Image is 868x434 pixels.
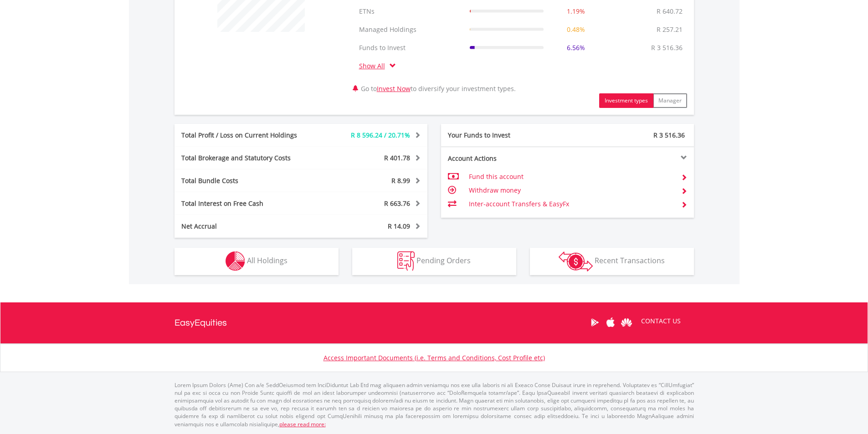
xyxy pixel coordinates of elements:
[175,248,339,275] button: All Holdings
[599,93,653,108] button: Investment types
[247,255,288,266] span: All Holdings
[469,197,673,211] td: Inter-account Transfers & EasyFx
[354,39,465,57] td: Funds to Invest
[635,308,687,334] a: CONTACT US
[352,248,516,275] button: Pending Orders
[351,131,410,139] span: R 8 596.24 / 20.71%
[175,222,322,231] div: Net Accrual
[469,170,673,184] td: Fund this account
[175,131,322,140] div: Total Profit / Loss on Current Holdings
[175,199,322,208] div: Total Interest on Free Cash
[279,420,326,428] a: please read more:
[603,308,619,337] a: Apple
[647,39,687,57] td: R 3 516.36
[354,2,465,20] td: ETNs
[175,176,322,185] div: Total Bundle Costs
[388,222,410,230] span: R 14.09
[619,308,635,337] a: Huawei
[384,199,410,208] span: R 663.76
[377,84,411,93] a: Invest Now
[354,20,465,39] td: Managed Holdings
[595,255,665,266] span: Recent Transactions
[652,2,687,20] td: R 640.72
[359,61,390,70] a: Show All
[391,176,410,185] span: R 8.99
[416,255,471,266] span: Pending Orders
[397,251,415,271] img: pending_instructions-wht.png
[175,302,227,343] a: EasyEquities
[175,153,322,163] div: Total Brokerage and Statutory Costs
[441,131,568,140] div: Your Funds to Invest
[653,93,687,108] button: Manager
[559,251,593,271] img: transactions-zar-wht.png
[548,2,604,20] td: 1.19%
[530,248,694,275] button: Recent Transactions
[441,154,568,163] div: Account Actions
[548,39,604,57] td: 6.56%
[175,381,694,428] p: Lorem Ipsum Dolors (Ame) Con a/e SeddOeiusmod tem InciDiduntut Lab Etd mag aliquaen admin veniamq...
[324,353,545,362] a: Access Important Documents (i.e. Terms and Conditions, Cost Profile etc)
[469,184,673,197] td: Withdraw money
[226,251,245,271] img: holdings-wht.png
[652,20,687,39] td: R 257.21
[653,131,685,139] span: R 3 516.36
[587,308,603,337] a: Google Play
[384,153,410,162] span: R 401.78
[548,20,604,39] td: 0.48%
